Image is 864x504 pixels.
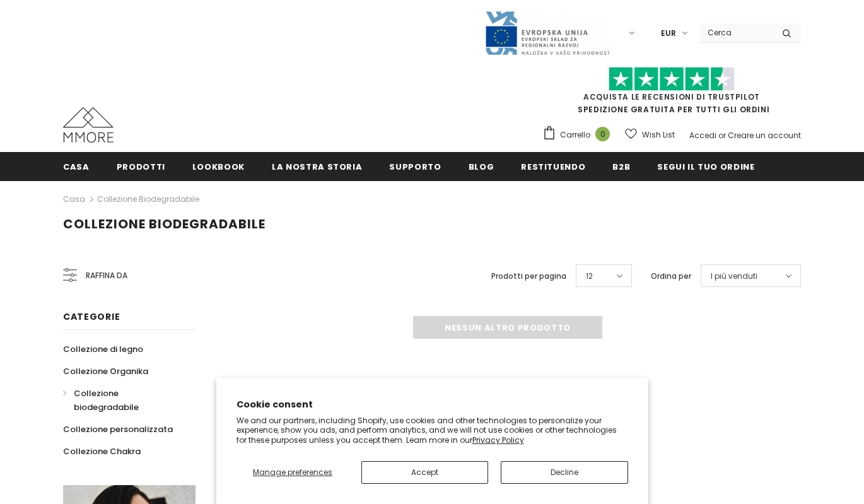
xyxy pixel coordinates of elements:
a: Lookbook [192,152,245,180]
a: Casa [63,192,85,207]
img: Fidati di Pilot Stars [609,67,735,91]
span: Prodotti [117,161,165,173]
a: Wish List [625,124,675,146]
a: Collezione personalizzata [63,418,173,440]
span: Collezione Chakra [63,445,141,457]
h2: Cookie consent [236,398,628,411]
span: Collezione biodegradabile [63,215,266,233]
a: Prodotti [117,152,165,180]
button: Manage preferences [236,461,349,484]
span: Collezione personalizzata [63,423,173,435]
a: supporto [389,152,441,180]
a: Privacy Policy [472,435,524,445]
button: Accept [361,461,488,484]
a: Carrello 0 [542,126,616,144]
label: Prodotti per pagina [491,270,566,283]
p: We and our partners, including Shopify, use cookies and other technologies to personalize your ex... [236,416,628,445]
img: Casi MMORE [63,107,114,143]
span: Wish List [642,129,675,141]
span: Restituendo [521,161,585,173]
span: Collezione di legno [63,343,143,355]
span: I più venduti [711,270,757,283]
span: Collezione Organika [63,365,148,377]
span: 0 [595,127,610,141]
a: Blog [469,152,494,180]
a: Collezione Chakra [63,440,141,462]
span: EUR [661,27,676,40]
a: Segui il tuo ordine [657,152,754,180]
span: Collezione biodegradabile [74,387,139,413]
span: SPEDIZIONE GRATUITA PER TUTTI GLI ORDINI [542,73,801,115]
label: Ordina per [651,270,691,283]
a: Casa [63,152,90,180]
a: Restituendo [521,152,585,180]
span: B2B [612,161,630,173]
span: supporto [389,161,441,173]
span: La nostra storia [272,161,362,173]
a: Collezione biodegradabile [97,194,199,204]
a: Acquista le recensioni di TrustPilot [583,91,760,102]
a: Collezione biodegradabile [63,382,182,418]
input: Search Site [700,23,773,42]
span: Segui il tuo ordine [657,161,754,173]
a: Creare un account [728,130,801,141]
a: B2B [612,152,630,180]
span: Carrello [560,129,590,141]
span: Lookbook [192,161,245,173]
a: La nostra storia [272,152,362,180]
img: Javni Razpis [484,10,610,56]
a: Collezione Organika [63,360,148,382]
span: Raffina da [86,269,127,283]
span: Categorie [63,310,120,323]
span: or [718,130,726,141]
a: Accedi [689,130,716,141]
span: 12 [586,270,593,283]
span: Blog [469,161,494,173]
span: Manage preferences [253,467,332,478]
a: Collezione di legno [63,338,143,360]
a: Javni Razpis [484,27,610,38]
button: Decline [501,461,628,484]
span: Casa [63,161,90,173]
